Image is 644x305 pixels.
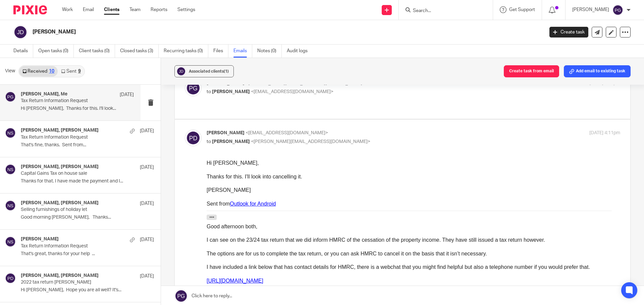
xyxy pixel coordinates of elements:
[21,142,154,148] p: That's fine, thanks. Sent from...
[104,6,119,13] a: Clients
[140,128,154,134] p: [DATE]
[13,5,47,14] img: Pixie
[33,28,438,35] h2: [PERSON_NAME]
[207,139,211,144] span: to
[504,65,559,77] button: Create task from email
[185,130,202,146] img: svg%3E
[140,164,154,171] p: [DATE]
[21,287,154,293] p: Hi [PERSON_NAME], Hope you are all well? It's...
[207,131,245,135] span: [PERSON_NAME]
[5,164,16,175] img: svg%3E
[412,8,473,14] input: Search
[257,45,282,58] a: Notes (0)
[21,164,99,170] h4: [PERSON_NAME], [PERSON_NAME]
[174,65,234,77] button: Associated clients(1)
[21,251,154,257] p: That's great, thanks for your help ...
[5,128,16,138] img: svg%3E
[177,6,195,13] a: Settings
[164,45,208,58] a: Recurring tasks (0)
[251,139,370,144] span: <[PERSON_NAME][EMAIL_ADDRESS][DOMAIN_NAME]>
[79,45,115,58] a: Client tasks (0)
[140,200,154,207] p: [DATE]
[21,128,99,133] h4: [PERSON_NAME], [PERSON_NAME]
[83,6,94,13] a: Email
[509,7,535,12] span: Get Support
[38,45,74,58] a: Open tasks (0)
[21,171,127,176] p: Capital Gains Tax on house sale
[207,89,211,94] span: to
[49,69,54,74] div: 10
[212,139,250,144] span: [PERSON_NAME]
[19,66,58,77] a: Received10
[189,69,229,73] span: Associated clients
[5,273,16,284] img: svg%3E
[5,236,16,247] img: svg%3E
[21,243,127,249] p: Tax Return Information Request
[233,45,252,58] a: Emails
[129,6,141,13] a: Team
[246,131,328,135] span: <[EMAIL_ADDRESS][DOMAIN_NAME]>
[176,66,186,76] img: svg%3E
[21,91,67,97] h4: [PERSON_NAME], Me
[549,27,588,37] a: Create task
[21,98,111,104] p: Tax Return Information Request
[21,236,59,242] h4: [PERSON_NAME]
[21,215,154,220] p: Good morning [PERSON_NAME], Thanks...
[23,41,69,47] a: Outlook for Android
[140,236,154,243] p: [DATE]
[21,106,134,111] p: Hi [PERSON_NAME], Thanks for this. I'll look...
[224,69,229,73] span: (1)
[13,45,33,58] a: Details
[21,178,154,184] p: Thanks for that. I have made the payment and I...
[21,273,99,279] h4: [PERSON_NAME], [PERSON_NAME]
[572,6,609,13] p: [PERSON_NAME]
[5,200,16,211] img: svg%3E
[21,200,99,206] h4: [PERSON_NAME], [PERSON_NAME]
[21,280,127,285] p: 2022 tax return [PERSON_NAME]
[21,207,127,213] p: Selling furnishings of holiday let
[120,91,134,98] p: [DATE]
[5,173,128,178] a: [PERSON_NAME][EMAIL_ADDRESS][DOMAIN_NAME]
[185,80,202,96] img: svg%3E
[78,69,81,74] div: 9
[212,89,250,94] span: [PERSON_NAME]
[251,89,333,94] span: <[EMAIL_ADDRESS][DOMAIN_NAME]>
[612,5,623,15] img: svg%3E
[120,45,159,58] a: Closed tasks (3)
[5,91,16,102] img: svg%3E
[589,130,620,137] p: [DATE] 4:11pm
[213,45,228,58] a: Files
[41,146,52,151] span: FCCA
[151,6,167,13] a: Reports
[58,66,84,77] a: Sent9
[6,180,45,185] a: [DOMAIN_NAME]
[287,45,313,58] a: Audit logs
[21,135,127,140] p: Tax Return Information Request
[564,65,631,77] button: Add email to existing task
[5,68,15,75] span: View
[62,6,73,13] a: Work
[140,273,154,280] p: [DATE]
[13,25,28,39] img: svg%3E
